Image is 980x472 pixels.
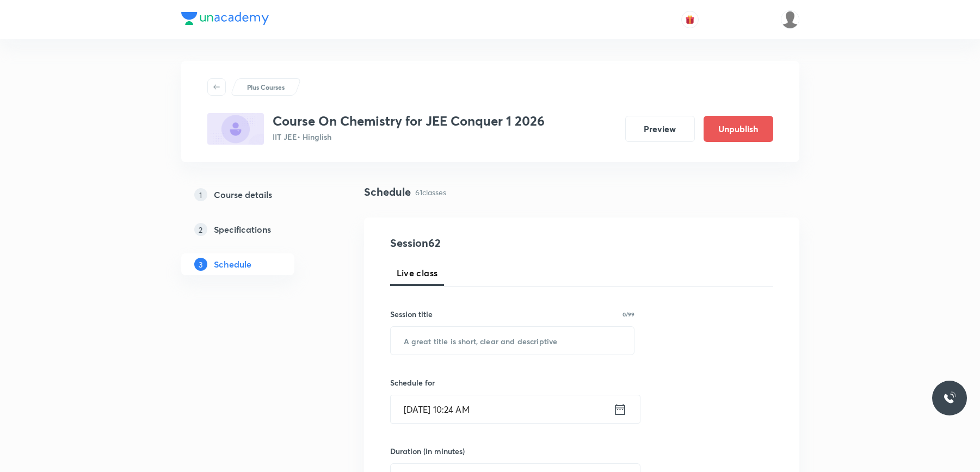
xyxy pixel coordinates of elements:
img: Shubham K Singh [781,10,799,29]
img: 9CC2FC1B-22A6-4877-BC0C-A0559E67D09F_plus.png [207,113,264,145]
a: 1Course details [181,184,329,206]
p: 3 [194,258,207,271]
p: Plus Courses [247,82,285,92]
h4: Schedule [364,184,411,200]
h3: Course On Chemistry for JEE Conquer 1 2026 [273,113,545,129]
h5: Course details [214,188,272,201]
h6: Schedule for [390,377,635,388]
p: IIT JEE • Hinglish [273,131,545,142]
h5: Schedule [214,258,251,271]
button: Unpublish [704,116,773,142]
p: 1 [194,188,207,201]
img: ttu [943,392,956,405]
button: Preview [625,116,695,142]
h6: Duration (in minutes) [390,445,465,457]
p: 61 classes [415,187,446,198]
span: Live class [397,266,438,280]
img: avatar [685,15,695,24]
p: 0/99 [622,312,634,317]
h4: Session 62 [390,235,589,251]
a: Company Logo [181,12,269,28]
p: 2 [194,223,207,236]
button: avatar [681,11,699,28]
h6: Session title [390,308,433,320]
h5: Specifications [214,223,271,236]
img: Company Logo [181,12,269,25]
a: 2Specifications [181,219,329,240]
input: A great title is short, clear and descriptive [391,327,634,355]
